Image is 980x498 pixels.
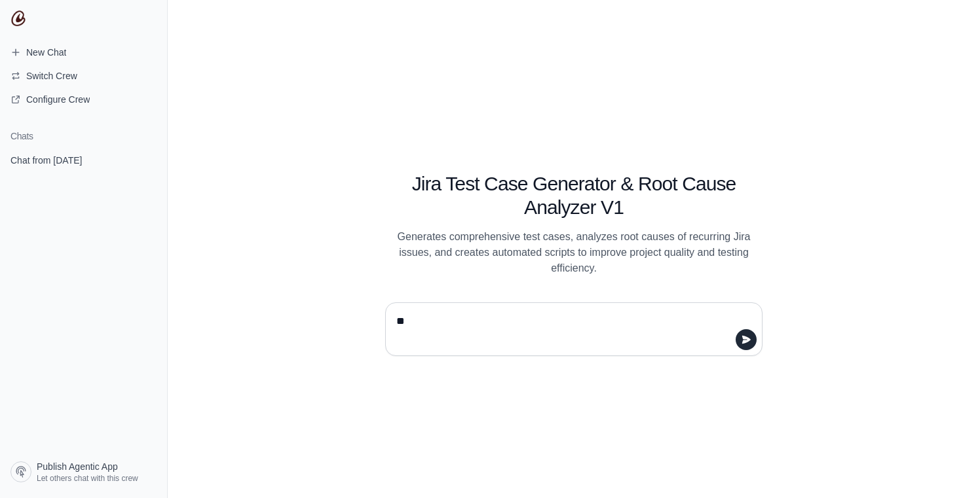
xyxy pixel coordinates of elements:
span: New Chat [26,46,66,59]
span: Chat from [DATE] [10,154,82,167]
a: Publish Agentic App Let others chat with this crew [5,456,162,488]
span: Configure Crew [26,93,90,106]
button: Switch Crew [5,65,162,86]
span: Switch Crew [26,69,77,82]
p: Generates comprehensive test cases, analyzes root causes of recurring Jira issues, and creates au... [385,229,763,276]
a: Configure Crew [5,89,162,110]
iframe: Chat Widget [914,435,980,498]
span: Let others chat with this crew [37,473,138,484]
span: Publish Agentic App [37,460,118,473]
img: CrewAI Logo [10,10,26,26]
a: New Chat [5,42,162,63]
h1: Jira Test Case Generator & Root Cause Analyzer V1 [385,172,763,219]
a: Chat from [DATE] [5,148,162,172]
